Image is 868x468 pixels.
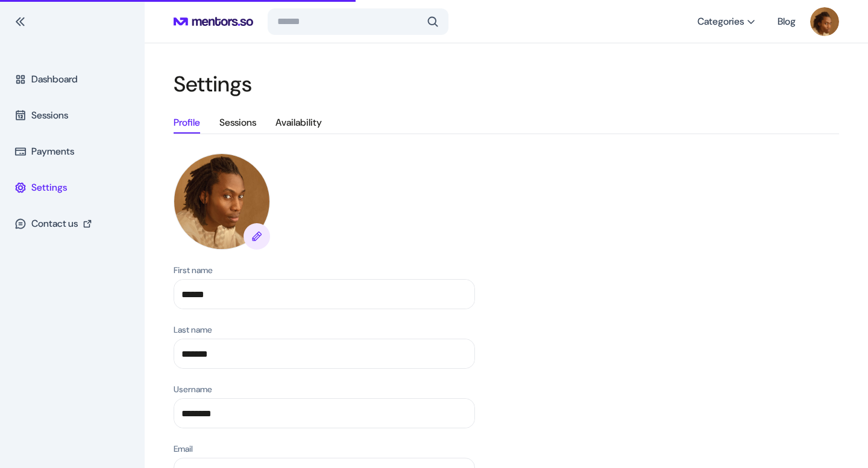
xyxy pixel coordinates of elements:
button: Profile [174,115,200,134]
p: Dashboard [31,72,78,87]
button: Availability [275,115,322,134]
a: Blog [778,11,796,32]
p: Sessions [31,108,68,123]
p: Availability [275,115,322,130]
p: First name [174,264,213,277]
p: Payments [31,144,74,159]
p: Username [174,383,212,396]
p: Last name [174,324,212,336]
span: Categories [697,16,744,28]
p: Settings [31,180,67,195]
img: VI [810,7,839,36]
input: Username [174,399,474,428]
a: Sessions [7,101,137,130]
button: Sessions [219,115,256,134]
p: Contact us [31,217,78,231]
a: Dashboard [7,65,137,94]
button: Categories [690,11,763,32]
input: First name [174,280,474,309]
a: Payments [7,137,137,166]
p: Profile [174,115,200,130]
h2: Settings [174,72,839,96]
a: Settings [7,173,137,202]
p: Email [174,443,193,455]
input: Last name [174,339,474,368]
a: Contact us [7,209,137,238]
p: Sessions [219,115,256,130]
